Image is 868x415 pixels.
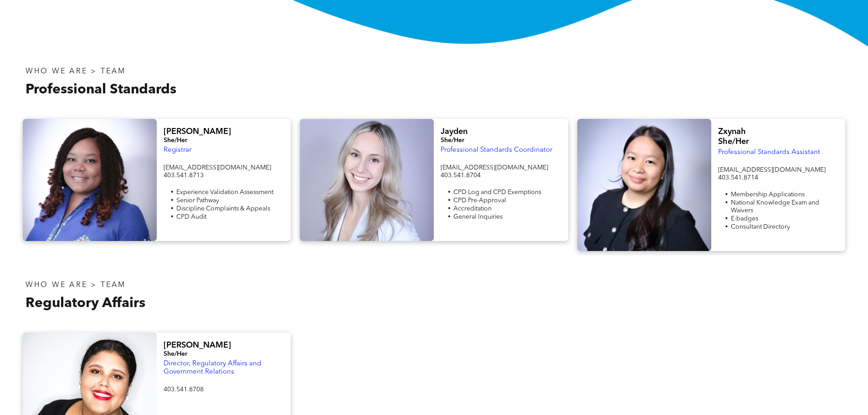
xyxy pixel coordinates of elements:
[164,147,191,154] span: Registrar
[731,191,805,198] span: Membership Applications
[453,214,503,220] span: General Inquiries
[164,164,271,171] span: [EMAIL_ADDRESS][DOMAIN_NAME]
[164,128,231,136] span: [PERSON_NAME]
[26,297,145,310] span: Regulatory Affairs
[176,189,273,195] span: Experience Validation Assessment
[176,197,219,204] span: Senior Pathway
[718,128,749,146] span: Zxynah She/Her
[164,351,187,357] span: She/Her
[731,215,758,222] span: E-badges
[176,214,206,220] span: CPD Audit
[164,386,204,393] span: 403.541.8708
[731,224,790,230] span: Consultant Directory
[731,200,819,214] span: National Knowledge Exam and Waivers
[441,172,481,179] span: 403.541.8704
[441,137,464,143] span: She/Her
[164,172,204,179] span: 403.541.8713
[453,205,492,212] span: Accreditation
[441,164,548,171] span: [EMAIL_ADDRESS][DOMAIN_NAME]
[441,128,467,136] span: Jayden
[176,205,270,212] span: Discipline Complaints & Appeals
[453,189,541,195] span: CPD Log and CPD Exemptions
[164,341,231,349] span: [PERSON_NAME]
[26,83,176,97] span: Professional Standards
[453,197,506,204] span: CPD Pre-Approval
[441,147,552,154] span: Professional Standards Coordinator
[26,282,126,289] span: WHO WE ARE > TEAM
[164,360,262,375] span: Director, Regulatory Affairs and Government Relations
[718,167,826,173] span: [EMAIL_ADDRESS][DOMAIN_NAME]
[164,137,187,143] span: She/Her
[718,174,758,181] span: 403.541.8714
[718,149,820,156] span: Professional Standards Assistant
[26,68,126,75] span: WHO WE ARE > TEAM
